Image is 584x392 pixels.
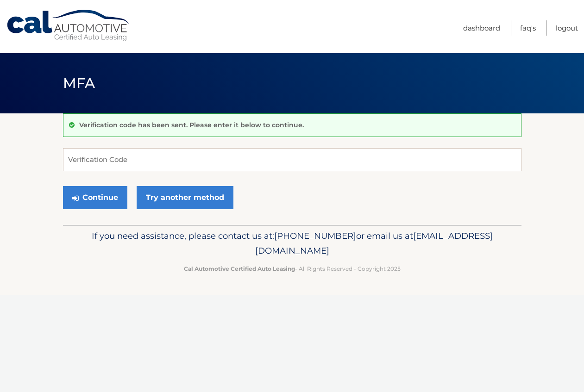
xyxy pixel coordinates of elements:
p: If you need assistance, please contact us at: or email us at [69,229,515,258]
a: Dashboard [463,20,500,36]
a: Try another method [137,186,233,209]
span: MFA [63,75,95,92]
a: Logout [556,20,578,36]
input: Verification Code [63,148,521,171]
span: [EMAIL_ADDRESS][DOMAIN_NAME] [255,230,493,256]
button: Continue [63,186,127,209]
p: - All Rights Reserved - Copyright 2025 [69,264,515,274]
a: FAQ's [520,20,536,36]
a: Cal Automotive [6,9,131,42]
span: [PHONE_NUMBER] [274,230,356,241]
p: Verification code has been sent. Please enter it below to continue. [79,121,304,129]
strong: Cal Automotive Certified Auto Leasing [184,265,295,272]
